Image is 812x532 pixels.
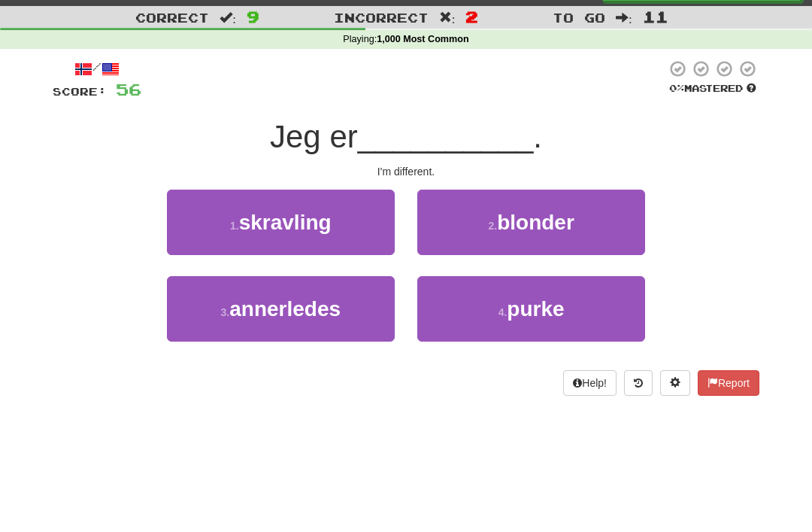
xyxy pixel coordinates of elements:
[553,10,605,25] span: To go
[698,370,759,396] button: Report
[563,370,617,396] button: Help!
[247,8,259,26] span: 9
[507,297,564,321] span: purke
[498,306,507,318] small: 4 .
[488,220,497,232] small: 2 .
[135,10,209,25] span: Correct
[230,220,239,232] small: 1 .
[270,119,358,154] span: Jeg er
[220,11,236,24] span: :
[439,11,456,24] span: :
[643,8,668,26] span: 11
[616,11,632,24] span: :
[666,82,759,96] div: Mastered
[53,59,141,78] div: /
[116,80,141,99] span: 56
[497,211,574,234] span: blonder
[221,306,230,318] small: 3 .
[533,119,542,154] span: .
[167,276,395,342] button: 3.annerledes
[53,85,107,98] span: Score:
[624,370,653,396] button: Round history (alt+y)
[669,82,684,94] span: 0 %
[377,34,468,44] strong: 1,000 Most Common
[239,211,332,234] span: skravling
[358,119,534,154] span: __________
[334,10,429,25] span: Incorrect
[465,8,478,26] span: 2
[167,190,395,255] button: 1.skravling
[417,190,645,255] button: 2.blonder
[417,276,645,342] button: 4.purke
[53,164,759,179] div: I'm different.
[229,297,341,321] span: annerledes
